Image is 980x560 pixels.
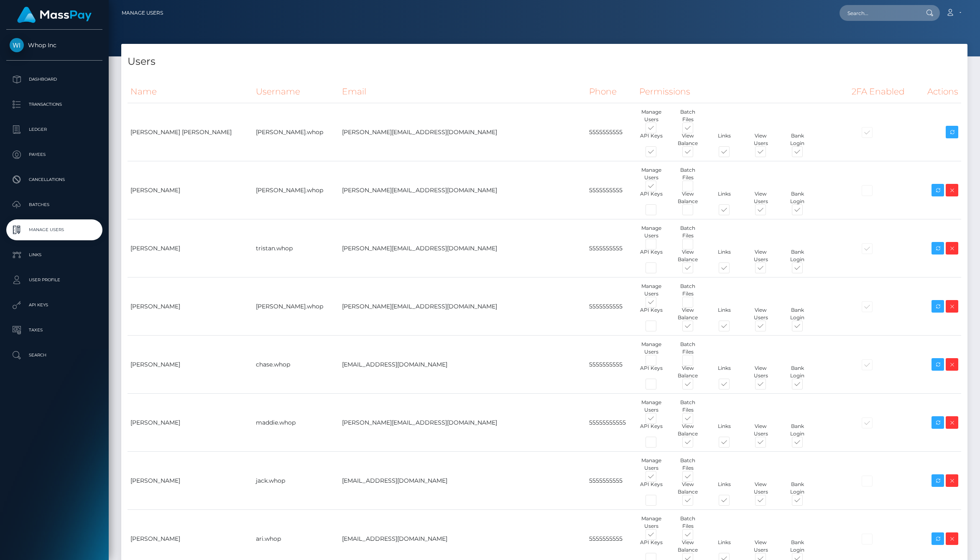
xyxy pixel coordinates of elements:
td: [PERSON_NAME] [PERSON_NAME] [128,103,253,161]
td: 5555555555 [586,277,636,336]
p: API Keys [10,299,99,311]
a: Manage Users [6,219,102,240]
a: Taxes [6,320,102,341]
p: Search [10,349,99,361]
div: View Balance [669,539,706,554]
div: Batch Files [669,166,706,181]
a: Ledger [6,119,102,140]
div: Batch Files [669,108,706,123]
div: Batch Files [669,399,706,414]
td: [PERSON_NAME].whop [253,103,339,161]
td: [PERSON_NAME][EMAIL_ADDRESS][DOMAIN_NAME] [339,277,587,336]
div: View Users [743,539,779,554]
td: [EMAIL_ADDRESS][DOMAIN_NAME] [339,452,587,510]
div: View Users [743,423,779,438]
div: Manage Users [633,108,669,123]
div: View Balance [669,190,706,205]
div: Batch Files [669,515,706,530]
div: View Balance [669,248,706,263]
div: Links [706,539,743,554]
p: Dashboard [10,73,99,86]
p: Batches [10,199,99,211]
td: 5555555555 [586,103,636,161]
div: View Users [743,132,779,147]
img: MassPay Logo [17,7,92,23]
div: API Keys [633,306,669,321]
td: [PERSON_NAME] [128,277,253,336]
div: View Users [743,190,779,205]
div: Manage Users [633,224,669,239]
td: [EMAIL_ADDRESS][DOMAIN_NAME] [339,336,587,394]
p: Ledger [10,123,99,136]
th: Permissions [636,80,849,103]
div: Manage Users [633,283,669,298]
div: Batch Files [669,341,706,356]
div: API Keys [633,190,669,205]
div: Links [706,248,743,263]
a: Search [6,345,102,366]
div: View Users [743,364,779,379]
div: View Balance [669,423,706,438]
div: Bank Login [779,306,815,321]
td: [PERSON_NAME][EMAIL_ADDRESS][DOMAIN_NAME] [339,103,587,161]
td: [PERSON_NAME].whop [253,161,339,219]
th: Email [339,80,587,103]
td: 5555555555 [586,452,636,510]
div: API Keys [633,481,669,496]
td: 5555555555 [586,336,636,394]
td: [PERSON_NAME][EMAIL_ADDRESS][DOMAIN_NAME] [339,219,587,277]
span: Whop Inc [6,41,102,49]
div: Links [706,481,743,496]
div: Bank Login [779,481,815,496]
div: API Keys [633,364,669,379]
h4: Users [128,54,961,69]
td: chase.whop [253,336,339,394]
div: View Balance [669,132,706,147]
div: API Keys [633,248,669,263]
td: 5555555555 [586,219,636,277]
th: Username [253,80,339,103]
a: User Profile [6,270,102,290]
td: [PERSON_NAME] [128,452,253,510]
td: 55555555555 [586,394,636,452]
div: Bank Login [779,132,815,147]
td: [PERSON_NAME] [128,219,253,277]
div: View Users [743,306,779,321]
td: 5555555555 [586,161,636,219]
p: Transactions [10,98,99,111]
th: Actions [918,80,961,103]
div: Bank Login [779,248,815,263]
div: Manage Users [633,341,669,356]
div: Bank Login [779,539,815,554]
div: View Users [743,481,779,496]
td: tristan.whop [253,219,339,277]
a: Transactions [6,94,102,115]
a: Manage Users [122,4,163,22]
div: Manage Users [633,515,669,530]
td: jack.whop [253,452,339,510]
th: 2FA Enabled [849,80,918,103]
div: Batch Files [669,224,706,239]
div: Links [706,423,743,438]
div: Links [706,364,743,379]
p: Cancellations [10,173,99,186]
td: [PERSON_NAME] [128,336,253,394]
div: Manage Users [633,166,669,181]
th: Phone [586,80,636,103]
div: View Balance [669,306,706,321]
div: View Balance [669,364,706,379]
div: Bank Login [779,364,815,379]
input: Search... [840,5,918,21]
td: [PERSON_NAME][EMAIL_ADDRESS][DOMAIN_NAME] [339,161,587,219]
a: Links [6,244,102,265]
div: Bank Login [779,190,815,205]
a: Dashboard [6,69,102,90]
a: API Keys [6,295,102,316]
p: Manage Users [10,224,99,236]
a: Batches [6,194,102,215]
div: Links [706,190,743,205]
p: Taxes [10,324,99,336]
td: [PERSON_NAME][EMAIL_ADDRESS][DOMAIN_NAME] [339,394,587,452]
div: Manage Users [633,457,669,472]
div: Manage Users [633,399,669,414]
